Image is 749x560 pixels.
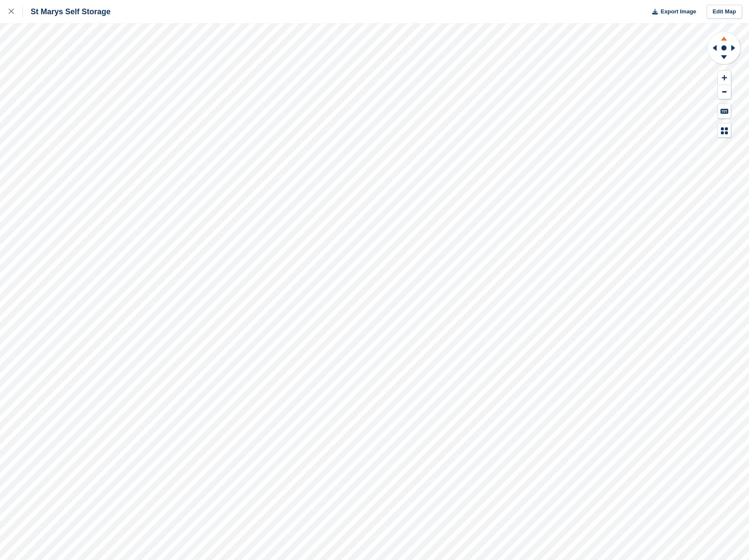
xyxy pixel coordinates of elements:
[647,5,696,19] button: Export Image
[23,6,111,17] div: St Marys Self Storage
[707,5,742,19] a: Edit Map
[718,104,731,118] button: Keyboard Shortcuts
[718,123,731,138] button: Map Legend
[718,85,731,99] button: Zoom Out
[660,7,696,16] span: Export Image
[718,71,731,85] button: Zoom In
